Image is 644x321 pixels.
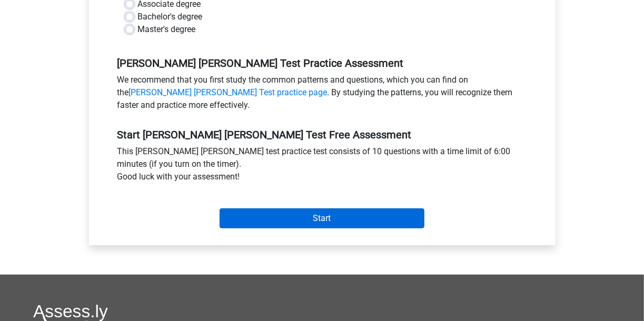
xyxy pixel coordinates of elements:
div: We recommend that you first study the common patterns and questions, which you can find on the . ... [110,74,535,116]
h5: [PERSON_NAME] [PERSON_NAME] Test Practice Assessment [117,57,527,69]
label: Master's degree [138,23,196,36]
h5: Start [PERSON_NAME] [PERSON_NAME] Test Free Assessment [117,128,527,141]
input: Start [220,208,424,228]
label: Bachelor's degree [138,11,203,23]
a: [PERSON_NAME] [PERSON_NAME] Test practice page [129,87,328,97]
div: This [PERSON_NAME] [PERSON_NAME] test practice test consists of 10 questions with a time limit of... [110,145,535,187]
